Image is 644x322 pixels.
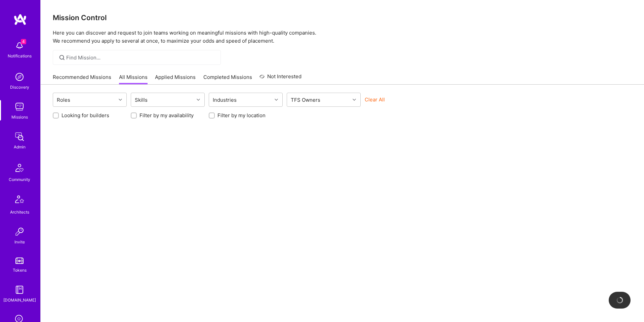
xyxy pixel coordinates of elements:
[155,74,196,85] a: Applied Missions
[275,98,278,101] i: icon Chevron
[259,73,301,85] a: Not Interested
[11,160,28,176] img: Community
[616,296,624,304] img: loading
[13,100,26,113] img: teamwork
[13,283,26,296] img: guide book
[14,238,25,245] div: Invite
[3,296,36,304] div: [DOMAIN_NAME]
[55,95,72,105] div: Roles
[365,96,385,103] button: Clear All
[58,54,66,61] i: icon SearchGrey
[119,74,148,85] a: All Missions
[8,52,32,59] div: Notifications
[133,95,149,105] div: Skills
[211,95,238,105] div: Industries
[66,54,216,61] input: Find Mission...
[13,225,26,238] img: Invite
[197,98,200,101] i: icon Chevron
[10,84,29,91] div: Discovery
[13,130,26,143] img: admin teamwork
[353,98,356,101] i: icon Chevron
[289,95,322,105] div: TFS Owners
[13,39,26,52] img: bell
[53,29,632,45] p: Here you can discover and request to join teams working on meaningful missions with high-quality ...
[21,39,26,44] span: 4
[9,176,30,183] div: Community
[217,112,266,119] label: Filter by my location
[119,98,122,101] i: icon Chevron
[13,13,27,26] img: logo
[11,113,28,121] div: Missions
[11,192,28,209] img: Architects
[53,13,632,22] h3: Mission Control
[53,74,111,85] a: Recommended Missions
[15,258,24,264] img: tokens
[10,209,29,216] div: Architects
[13,267,27,274] div: Tokens
[139,112,194,119] label: Filter by my availability
[13,70,26,84] img: discovery
[14,143,26,150] div: Admin
[203,74,252,85] a: Completed Missions
[62,112,109,119] label: Looking for builders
